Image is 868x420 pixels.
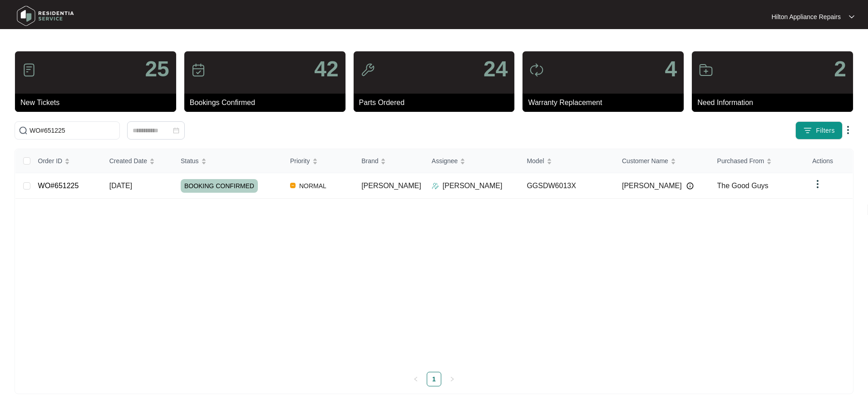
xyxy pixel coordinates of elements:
th: Brand [354,149,424,173]
a: 1 [427,372,441,386]
td: GGSDW6013X [519,173,615,199]
img: icon [699,63,713,77]
span: Filters [816,126,835,135]
p: New Tickets [20,97,176,108]
img: icon [529,63,544,77]
p: Parts Ordered [359,97,515,108]
span: right [449,376,455,382]
span: BOOKING CONFIRMED [181,179,258,193]
img: dropdown arrow [849,15,854,19]
p: Bookings Confirmed [190,97,345,108]
span: The Good Guys [717,182,769,190]
th: Purchased From [710,149,805,173]
a: WO#651225 [38,182,79,190]
input: Search by Order Id, Assignee Name, Customer Name, Brand and Model [30,125,116,135]
th: Assignee [424,149,520,173]
li: Previous Page [409,372,423,386]
span: [PERSON_NAME] [622,180,682,191]
p: 2 [834,58,846,80]
p: Hilton Appliance Repairs [771,12,841,21]
img: icon [191,63,206,77]
img: search-icon [19,126,28,135]
li: 1 [427,372,441,386]
p: 42 [314,58,338,80]
th: Priority [283,149,354,173]
span: NORMAL [296,180,330,191]
span: [DATE] [109,182,132,190]
img: Assigner Icon [432,182,439,190]
span: Created Date [109,156,147,166]
span: [PERSON_NAME] [361,182,421,190]
span: left [413,376,419,382]
span: Assignee [432,156,458,166]
p: Warranty Replacement [528,97,684,108]
th: Status [173,149,283,173]
p: Need Information [697,97,853,108]
img: icon [360,63,375,77]
span: Model [527,156,544,166]
span: Brand [361,156,378,166]
p: [PERSON_NAME] [443,180,503,191]
img: residentia service logo [14,2,77,30]
th: Order ID [31,149,102,173]
p: 24 [483,58,508,80]
th: Actions [805,149,853,173]
span: Customer Name [622,156,668,166]
span: Status [181,156,199,166]
span: Priority [290,156,310,166]
img: icon [22,63,36,77]
img: Info icon [686,182,694,190]
th: Customer Name [615,149,710,173]
button: left [409,372,423,386]
img: dropdown arrow [812,179,823,190]
p: 25 [145,58,169,80]
p: 4 [665,58,677,80]
th: Model [519,149,615,173]
img: Vercel Logo [290,183,296,188]
img: dropdown arrow [843,125,853,135]
span: Purchased From [717,156,764,166]
span: Order ID [38,156,63,166]
li: Next Page [445,372,459,386]
th: Created Date [102,149,173,173]
button: right [445,372,459,386]
button: filter iconFilters [795,121,843,140]
img: filter icon [803,126,812,135]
